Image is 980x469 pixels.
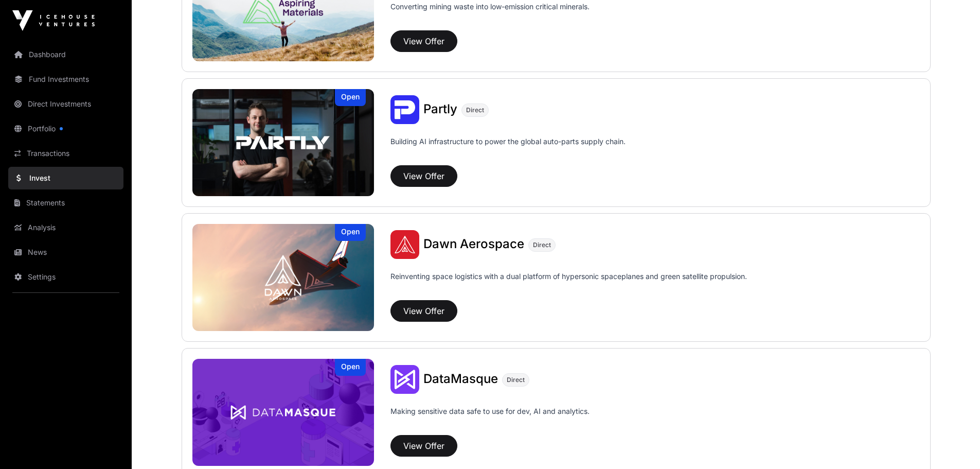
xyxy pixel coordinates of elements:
[192,89,375,196] img: Partly
[423,236,524,251] span: Dawn Aerospace
[390,2,590,26] p: Converting mining waste into low-emission critical minerals.
[8,167,123,189] a: Invest
[8,93,123,115] a: Direct Investments
[390,165,457,187] button: View Offer
[390,95,419,124] img: Partly
[8,241,123,264] a: News
[423,101,457,116] span: Partly
[8,117,123,140] a: Portfolio
[12,10,95,31] img: Icehouse Ventures Logo
[390,136,626,161] p: Building AI infrastructure to power the global auto-parts supply chain.
[335,89,366,106] div: Open
[192,359,375,466] img: DataMasque
[390,30,457,52] button: View Offer
[192,224,375,331] a: Dawn AerospaceOpen
[335,224,366,241] div: Open
[8,142,123,165] a: Transactions
[507,376,525,384] span: Direct
[390,300,457,322] button: View Offer
[390,271,747,296] p: Reinventing space logistics with a dual platform of hypersonic spaceplanes and green satellite pr...
[8,43,123,66] a: Dashboard
[8,192,123,214] a: Statements
[423,373,498,386] a: DataMasque
[423,371,498,386] span: DataMasque
[390,435,457,457] button: View Offer
[466,106,484,114] span: Direct
[390,365,419,394] img: DataMasque
[533,241,551,249] span: Direct
[192,359,375,466] a: DataMasqueOpen
[8,68,123,91] a: Fund Investments
[929,420,980,469] iframe: Chat Widget
[192,89,375,196] a: PartlyOpen
[423,103,457,116] a: Partly
[8,216,123,239] a: Analysis
[8,266,123,288] a: Settings
[423,238,524,251] a: Dawn Aerospace
[192,224,375,331] img: Dawn Aerospace
[390,406,590,431] p: Making sensitive data safe to use for dev, AI and analytics.
[335,359,366,376] div: Open
[390,230,419,259] img: Dawn Aerospace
